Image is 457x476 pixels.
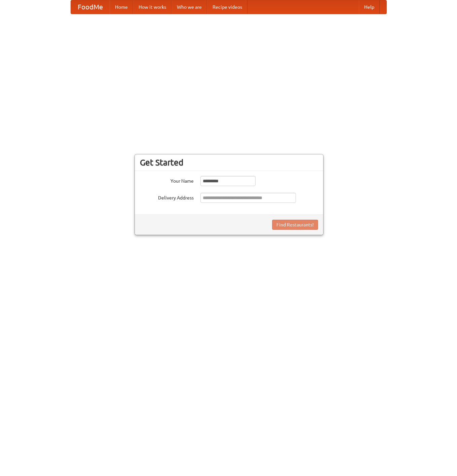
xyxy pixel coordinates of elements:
label: Your Name [140,176,194,184]
a: FoodMe [71,0,110,14]
a: How it works [133,0,172,14]
a: Who we are [172,0,207,14]
h3: Get Started [140,157,318,168]
a: Help [359,0,380,14]
button: Find Restaurants! [272,220,318,230]
a: Home [110,0,133,14]
label: Delivery Address [140,193,194,201]
a: Recipe videos [207,0,247,14]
